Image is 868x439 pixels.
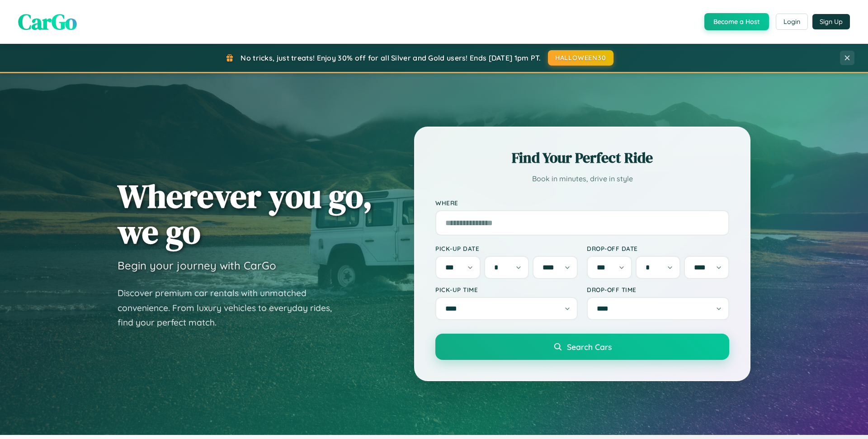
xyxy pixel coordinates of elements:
[435,245,578,252] label: Pick-up Date
[435,199,729,207] label: Where
[435,148,729,168] h2: Find Your Perfect Ride
[587,245,729,252] label: Drop-off Date
[587,286,729,293] label: Drop-off Time
[812,14,850,29] button: Sign Up
[704,13,769,30] button: Become a Host
[18,7,77,37] span: CarGo
[435,172,729,185] p: Book in minutes, drive in style
[118,259,276,272] h3: Begin your journey with CarGo
[118,178,373,250] h1: Wherever you go, we go
[548,50,613,66] button: HALLOWEEN30
[241,53,541,62] span: No tricks, just treats! Enjoy 30% off for all Silver and Gold users! Ends [DATE] 1pm PT.
[118,286,344,330] p: Discover premium car rentals with unmatched convenience. From luxury vehicles to everyday rides, ...
[435,334,729,360] button: Search Cars
[567,342,612,352] span: Search Cars
[435,286,578,293] label: Pick-up Time
[776,14,808,30] button: Login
